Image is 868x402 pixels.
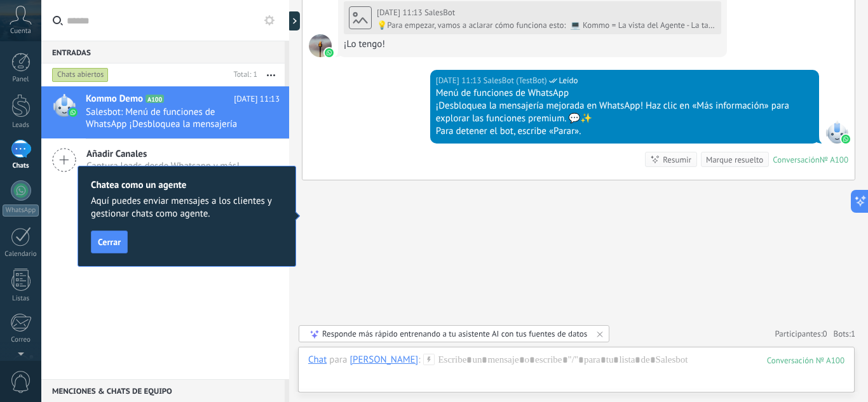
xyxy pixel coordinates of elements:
span: Leído [559,74,578,87]
div: [DATE] 11:13 [436,74,484,87]
div: Chats abiertos [52,67,109,83]
span: 0 [823,328,827,339]
div: Menciones & Chats de equipo [41,379,285,402]
div: Leads [3,121,39,130]
span: A100 [146,95,164,103]
h2: Chatea como un agente [91,179,283,191]
div: Panel [3,76,39,84]
div: Marque resuelto [706,154,763,166]
span: Aquí puedes enviar mensajes a los clientes y gestionar chats como agente. [91,195,283,220]
div: № A100 [820,154,848,165]
div: Correo [3,336,39,344]
span: [DATE] 11:13 [234,93,280,105]
div: 💡Para empezar, vamos a aclarar cómo funciona esto: 💻 Kommo = La vista del Agente - La tarjeta de ... [377,20,716,30]
div: Karina Ruth [349,354,418,365]
div: Chats [3,162,39,170]
div: Conversación [773,154,820,165]
span: SalesBot [424,7,455,18]
span: para [329,354,347,366]
span: Karina Ruth [309,34,332,57]
a: Participantes:0 [775,328,827,339]
button: Cerrar [91,231,128,253]
span: 1 [851,328,855,339]
div: Para detener el bot, escribe «Parar». [436,125,813,138]
div: Entradas [41,41,285,64]
span: SalesBot [825,121,848,144]
span: Cuenta [10,27,31,36]
span: Cerrar [98,238,121,246]
div: [DATE] 11:13 [377,8,424,18]
span: SalesBot (TestBot) [484,74,547,87]
div: Menú de funciones de WhatsApp [436,87,813,100]
div: WhatsApp [3,204,39,217]
div: Listas [3,295,39,303]
div: Total: 1 [229,69,257,81]
span: Salesbot: Menú de funciones de WhatsApp ¡Desbloquea la mensajería mejorada en WhatsApp! Haz clic ... [86,106,255,130]
img: waba.svg [841,135,850,144]
div: Resumir [663,154,691,166]
div: 100 [767,355,844,366]
span: Añadir Canales [86,148,240,160]
div: Calendario [3,250,39,258]
div: Mostrar [287,11,300,30]
img: waba.svg [325,48,334,57]
div: ¡Lo tengo! [344,38,721,51]
span: : [418,354,420,366]
img: waba.svg [69,108,78,117]
button: Más [257,64,285,86]
a: Kommo Demo A100 [DATE] 11:13 Salesbot: Menú de funciones de WhatsApp ¡Desbloquea la mensajería me... [41,86,289,138]
span: Kommo Demo [86,93,143,105]
div: ¡Desbloquea la mensajería mejorada en WhatsApp! Haz clic en «Más información» para explorar las f... [436,100,813,125]
div: Responde más rápido entrenando a tu asistente AI con tus fuentes de datos [322,328,587,339]
span: Bots: [834,328,855,339]
span: Captura leads desde Whatsapp y más! [86,160,240,172]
